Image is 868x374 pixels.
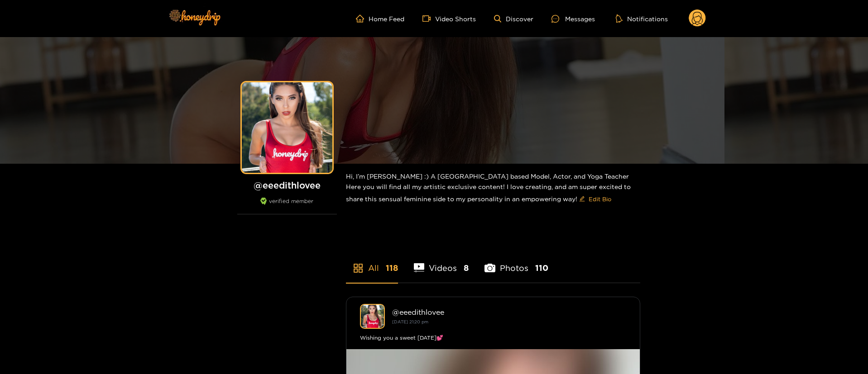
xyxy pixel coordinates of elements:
[484,242,548,283] li: Photos
[346,164,640,213] div: Hi, I’m [PERSON_NAME] :) A [GEOGRAPHIC_DATA] based Model, Actor, and Yoga Teacher Here you will f...
[392,319,428,324] small: [DATE] 21:20 pm
[356,14,404,23] a: Home Feed
[535,262,548,274] span: 110
[386,262,398,274] span: 118
[613,14,671,23] button: Notifications
[422,14,476,23] a: Video Shorts
[360,304,385,329] img: eeedithlovee
[392,308,626,316] div: @ eeedithlovee
[551,14,595,24] div: Messages
[414,242,469,283] li: Videos
[237,180,337,191] h1: @ eeedithlovee
[237,198,337,214] div: verified member
[577,192,613,206] button: editEdit Bio
[360,333,626,342] div: Wishing you a sweet [DATE]💕
[494,15,533,23] a: Discover
[464,262,469,274] span: 8
[589,194,611,204] span: Edit Bio
[579,196,585,203] span: edit
[346,242,398,283] li: All
[422,14,435,23] span: video-camera
[353,263,364,274] span: appstore
[356,14,369,23] span: home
